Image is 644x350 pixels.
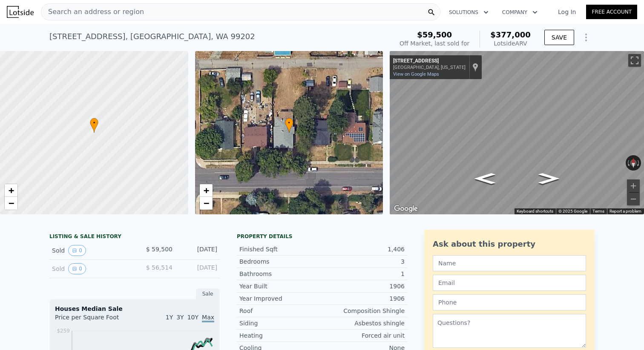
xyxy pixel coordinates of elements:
button: Show Options [578,29,595,46]
a: Open this area in Google Maps (opens a new window) [392,203,420,214]
div: 1,406 [322,245,405,253]
button: Zoom in [627,179,640,192]
div: Asbestos shingle [322,319,405,327]
span: $377,000 [490,30,531,39]
a: Report a problem [609,209,641,213]
div: Off Market, last sold for [400,39,469,48]
div: Lotside ARV [490,39,531,48]
div: Sale [196,288,220,299]
button: SAVE [544,30,574,45]
a: Zoom out [5,197,17,210]
span: 1Y [166,314,173,321]
a: Show location on map [472,63,478,72]
div: [DATE] [179,263,217,274]
a: Zoom out [200,197,213,210]
span: $ 56,514 [146,264,172,271]
tspan: $259 [57,328,70,334]
a: Zoom in [5,184,17,197]
a: Log In [548,8,586,16]
div: Bathrooms [239,270,322,278]
img: Lotside [7,6,34,18]
div: Street View [390,51,644,214]
div: [STREET_ADDRESS] [393,58,466,65]
div: Composition Shingle [322,307,405,315]
span: $ 59,500 [146,246,172,253]
button: Rotate clockwise [637,155,641,171]
div: Price per Square Foot [55,313,135,327]
div: 1906 [322,294,405,303]
button: View historical data [68,245,86,256]
img: Google [392,203,420,214]
span: − [9,198,14,208]
div: [GEOGRAPHIC_DATA], [US_STATE] [393,65,466,70]
span: − [203,198,209,208]
div: Map [390,51,644,214]
div: Siding [239,319,322,327]
span: $59,500 [417,30,452,39]
div: Sold [52,263,128,274]
a: Terms (opens in new tab) [592,209,604,213]
div: • [90,118,98,133]
div: Property details [237,233,407,240]
div: Year Built [239,282,322,290]
div: 1 [322,270,405,278]
div: Finished Sqft [239,245,322,253]
div: Ask about this property [433,238,586,250]
div: [STREET_ADDRESS] , [GEOGRAPHIC_DATA] , WA 99202 [49,31,255,43]
div: Forced air unit [322,331,405,340]
span: 10Y [187,314,198,321]
path: Go West, E 5th Ave [466,171,504,187]
div: Heating [239,331,322,340]
button: View historical data [68,263,86,274]
button: Reset the view [630,155,636,171]
button: Zoom out [627,193,640,205]
a: View on Google Maps [393,71,439,77]
div: Houses Median Sale [55,304,214,313]
input: Name [433,255,586,271]
span: 3Y [176,314,184,321]
button: Rotate counterclockwise [626,155,630,171]
div: Roof [239,307,322,315]
span: Search an address or region [41,7,144,17]
div: [DATE] [179,245,217,256]
input: Phone [433,294,586,310]
button: Company [495,5,544,20]
div: 3 [322,257,405,266]
div: • [285,118,293,133]
button: Keyboard shortcuts [517,208,553,214]
span: • [90,119,98,127]
button: Solutions [442,5,495,20]
span: © 2025 Google [558,209,587,213]
input: Email [433,275,586,291]
div: Sold [52,245,128,256]
div: Year Improved [239,294,322,303]
span: + [9,185,14,196]
div: 1906 [322,282,405,290]
span: + [203,185,209,196]
span: Max [202,314,214,322]
button: Toggle fullscreen view [628,54,641,67]
a: Zoom in [200,184,213,197]
div: LISTING & SALE HISTORY [49,233,220,242]
div: Bedrooms [239,257,322,266]
a: Free Account [586,5,637,19]
path: Go East, E 5th Ave [530,171,568,187]
span: • [285,119,293,127]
